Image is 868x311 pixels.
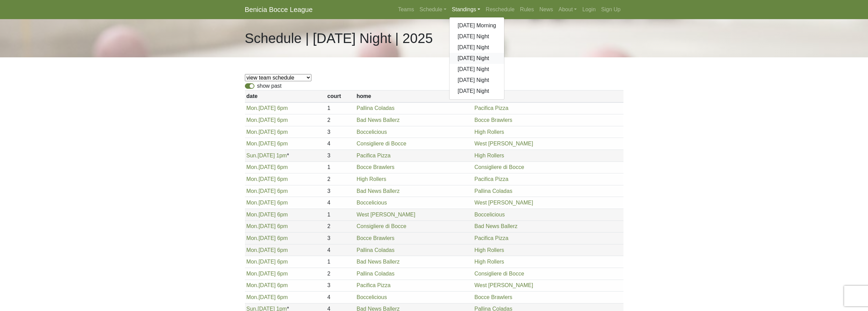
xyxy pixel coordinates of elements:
a: Pallina Coladas [474,188,512,194]
span: Mon. [246,259,259,265]
a: West [PERSON_NAME] [356,212,415,217]
a: Mon.[DATE] 6pm [246,247,288,253]
span: Mon. [246,247,259,253]
a: Sign Up [599,3,623,16]
a: Bocce Brawlers [356,164,394,170]
a: Consigliere di Bocce [474,271,524,277]
span: Mon. [246,117,259,123]
td: 3 [326,280,355,292]
a: Pacifica Pizza [356,153,391,158]
td: 2 [326,114,355,126]
td: 2 [326,221,355,232]
a: West [PERSON_NAME] [474,141,533,146]
a: Mon.[DATE] 6pm [246,188,288,194]
h1: Schedule | [DATE] Night | 2025 [245,30,433,46]
a: Boccelicious [356,129,387,135]
a: Reschedule [483,3,517,16]
td: 1 [326,209,355,221]
a: [DATE] Night [450,75,504,86]
a: Mon.[DATE] 6pm [246,105,288,111]
a: [DATE] Morning [450,20,504,31]
a: Pacifica Pizza [356,282,391,288]
a: [DATE] Night [450,86,504,97]
a: Mon.[DATE] 6pm [246,117,288,123]
td: 3 [326,232,355,244]
a: Mon.[DATE] 6pm [246,223,288,229]
a: Boccelicious [356,294,387,300]
span: Mon. [246,271,259,277]
span: Mon. [246,212,259,217]
a: Pacifica Pizza [474,176,509,182]
td: 4 [326,244,355,256]
a: Bocce Brawlers [474,294,512,300]
a: Consigliere di Bocce [356,223,406,229]
a: Login [579,3,598,16]
td: 1 [326,102,355,114]
td: 3 [326,126,355,138]
a: Mon.[DATE] 6pm [246,141,288,146]
span: Mon. [246,223,259,229]
a: High Rollers [474,129,504,135]
td: 1 [326,161,355,173]
span: Mon. [246,129,259,135]
a: Bad News Ballerz [356,188,399,194]
span: Mon. [246,294,259,300]
td: 4 [326,292,355,303]
span: Mon. [246,105,259,111]
a: [DATE] Night [450,53,504,64]
a: Sun.[DATE] 1pm [246,153,287,158]
a: Mon.[DATE] 6pm [246,212,288,217]
a: Pacifica Pizza [474,105,509,111]
a: [DATE] Night [450,42,504,53]
span: Mon. [246,176,259,182]
a: Pacifica Pizza [474,235,509,241]
th: visitor [473,90,623,102]
a: Bad News Ballerz [356,117,399,123]
a: Mon.[DATE] 6pm [246,164,288,170]
span: Mon. [246,235,259,241]
a: Teams [395,3,417,16]
a: Consigliere di Bocce [356,141,406,146]
a: Mon.[DATE] 6pm [246,271,288,277]
a: Mon.[DATE] 6pm [246,200,288,206]
a: West [PERSON_NAME] [474,282,533,288]
a: Boccelicious [356,200,387,206]
label: show past [257,82,282,90]
th: home [355,90,473,102]
a: Bad News Ballerz [356,259,399,265]
th: court [326,90,355,102]
a: Boccelicious [474,212,505,217]
a: High Rollers [474,153,504,158]
a: Mon.[DATE] 6pm [246,259,288,265]
a: [DATE] Night [450,31,504,42]
a: Rules [517,3,537,16]
a: Mon.[DATE] 6pm [246,129,288,135]
a: News [537,3,556,16]
td: 2 [326,268,355,280]
td: 4 [326,138,355,150]
a: Benicia Bocce League [245,3,313,16]
a: High Rollers [474,259,504,265]
td: 1 [326,256,355,268]
span: Sun. [246,153,258,158]
div: Standings [449,17,505,100]
a: Standings [449,3,483,16]
a: Bocce Brawlers [474,117,512,123]
td: 3 [326,185,355,197]
td: 3 [326,150,355,161]
a: [DATE] Night [450,64,504,75]
span: Mon. [246,188,259,194]
th: date [245,90,326,102]
a: Mon.[DATE] 6pm [246,176,288,182]
td: 2 [326,173,355,185]
a: High Rollers [356,176,386,182]
a: Pallina Coladas [356,247,394,253]
a: Mon.[DATE] 6pm [246,282,288,288]
span: Mon. [246,164,259,170]
a: West [PERSON_NAME] [474,200,533,206]
a: High Rollers [474,247,504,253]
a: Pallina Coladas [356,105,394,111]
a: Schedule [417,3,449,16]
a: Mon.[DATE] 6pm [246,294,288,300]
a: Mon.[DATE] 6pm [246,235,288,241]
